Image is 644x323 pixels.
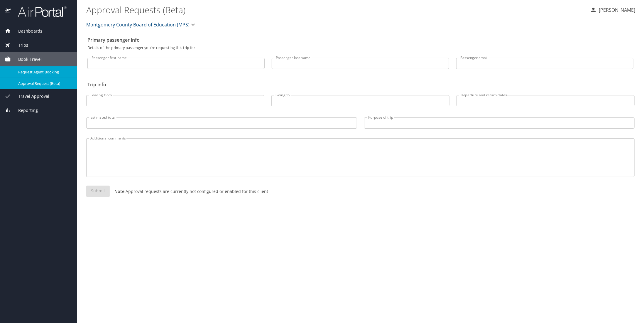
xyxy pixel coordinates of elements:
button: Montgomery County Board of Education (MPS) [84,19,199,31]
p: [PERSON_NAME] [597,6,635,14]
span: Montgomery County Board of Education (MPS) [86,21,190,29]
span: Book Travel [11,56,42,63]
img: airportal-logo.png [11,6,67,17]
h2: Primary passenger info [87,35,633,45]
span: Request Agent Booking [18,69,70,75]
span: Reporting [11,107,38,114]
span: Dashboards [11,28,42,34]
button: [PERSON_NAME] [588,5,638,15]
h1: Approval Requests (Beta) [86,1,585,19]
h2: Trip info [87,80,633,89]
span: Trips [11,42,28,48]
p: Details of the primary passenger you're requesting this trip for [87,46,633,50]
strong: Note: [114,189,126,194]
p: Approval requests are currently not configured or enabled for this client [110,188,268,194]
img: icon-airportal.png [5,6,11,17]
span: Travel Approval [11,93,49,100]
span: Approval Request (Beta) [18,81,70,86]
